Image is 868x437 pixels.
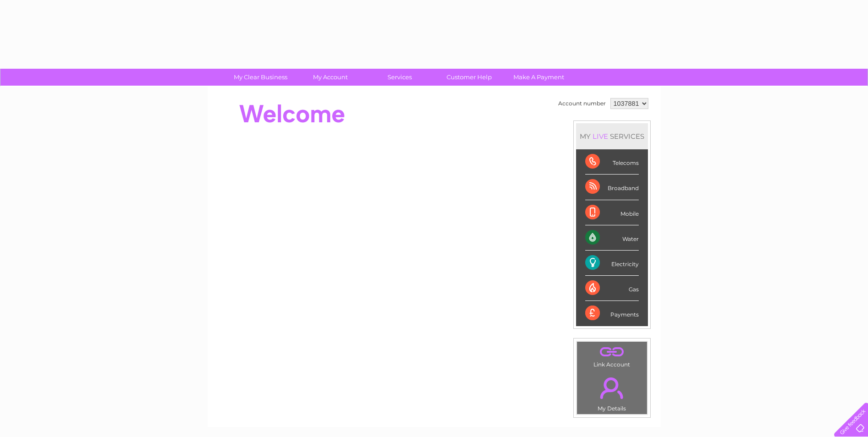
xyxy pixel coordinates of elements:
div: Water [585,225,639,251]
td: Link Account [577,341,647,370]
a: My Clear Business [223,69,298,86]
div: Mobile [585,200,639,225]
div: Telecoms [585,149,639,175]
a: My Account [292,69,368,86]
a: Make A Payment [501,69,577,86]
div: Payments [585,301,639,326]
div: Gas [585,276,639,301]
td: Account number [556,96,608,111]
a: . [579,372,645,404]
td: My Details [577,370,647,415]
div: LIVE [591,132,610,141]
a: Customer Help [431,69,507,86]
div: MY SERVICES [576,123,648,149]
a: . [579,344,645,360]
div: Electricity [585,251,639,276]
a: Services [362,69,437,86]
div: Broadband [585,175,639,200]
